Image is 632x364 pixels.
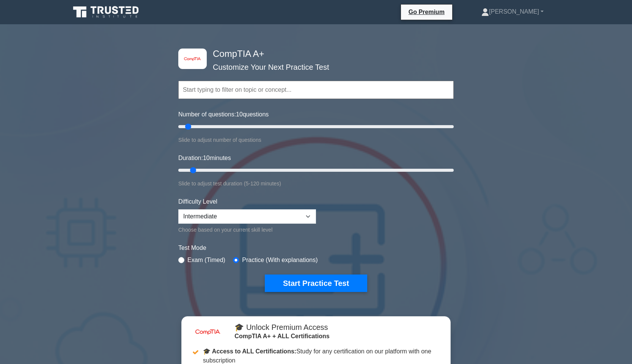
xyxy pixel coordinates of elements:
[178,225,316,234] div: Choose based on your current skill level
[178,243,454,253] label: Test Mode
[236,111,243,118] span: 10
[178,81,454,99] input: Start typing to filter on topic or concept...
[178,110,269,119] label: Number of questions: questions
[178,154,231,163] label: Duration: minutes
[203,155,210,161] span: 10
[404,7,449,17] a: Go Premium
[178,197,217,206] label: Difficulty Level
[463,4,562,19] a: [PERSON_NAME]
[178,135,454,144] div: Slide to adjust number of questions
[242,256,318,265] label: Practice (With explanations)
[265,275,367,292] button: Start Practice Test
[178,179,454,188] div: Slide to adjust test duration (5-120 minutes)
[210,49,417,60] h4: CompTIA A+
[187,256,225,265] label: Exam (Timed)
